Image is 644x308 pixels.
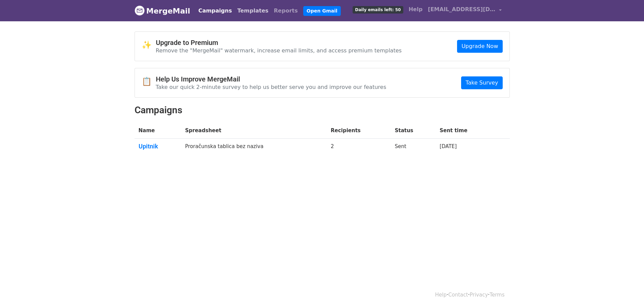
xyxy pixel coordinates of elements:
a: [EMAIL_ADDRESS][DOMAIN_NAME] [425,3,504,19]
a: Upitnik [139,143,177,150]
a: Templates [235,4,271,18]
span: ✨ [142,40,156,50]
p: Remove the "MergeMail" watermark, increase email limits, and access premium templates [156,47,402,54]
h4: Help Us Improve MergeMail [156,75,386,83]
a: Help [435,292,447,298]
a: Campaigns [196,4,235,18]
a: Take Survey [461,76,502,89]
th: Name [135,123,181,139]
span: [EMAIL_ADDRESS][DOMAIN_NAME] [428,5,496,14]
th: Status [391,123,436,139]
th: Recipients [327,123,390,139]
td: Sent [391,139,436,157]
th: Sent time [435,123,496,139]
th: Spreadsheet [181,123,327,139]
a: Privacy [470,292,488,298]
h2: Campaigns [135,104,510,116]
span: Daily emails left: 50 [353,6,403,14]
img: MergeMail logo [135,5,145,16]
a: [DATE] [439,143,457,149]
p: Take our quick 2-minute survey to help us better serve you and improve our features [156,84,386,91]
iframe: Chat Widget [610,276,644,308]
a: MergeMail [135,4,190,18]
a: Daily emails left: 50 [350,3,406,16]
td: 2 [327,139,390,157]
span: 📋 [142,77,156,87]
div: Widget razgovora [610,276,644,308]
h4: Upgrade to Premium [156,39,402,47]
td: Proračunska tablica bez naziva [181,139,327,157]
a: Terms [490,292,504,298]
a: Contact [448,292,468,298]
a: Help [406,3,425,16]
a: Upgrade Now [457,40,502,53]
a: Open Gmail [303,6,341,16]
a: Reports [271,4,301,18]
